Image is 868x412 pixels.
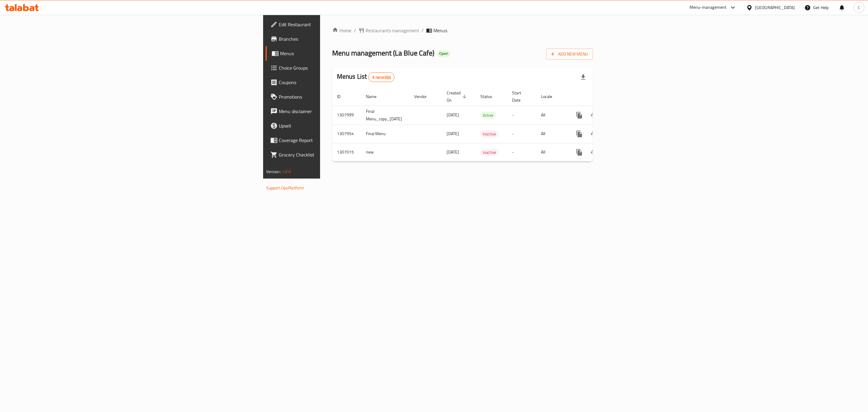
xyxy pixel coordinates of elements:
span: Menus [280,50,403,57]
a: Coupons [266,75,408,90]
span: Menu disclaimer [279,108,403,115]
th: Actions [567,87,635,106]
li: / [422,27,424,34]
button: Change Status [587,145,601,160]
div: Menu-management [690,4,727,11]
span: Grocery Checklist [279,151,403,158]
td: - [507,125,536,143]
button: Change Status [587,127,601,141]
a: Grocery Checklist [266,147,408,162]
div: Active [480,112,496,119]
td: - [507,106,536,125]
span: Branches [279,35,403,43]
span: Version: [266,168,281,176]
td: All [536,125,567,143]
h2: Menus List [337,72,395,82]
span: Vendor [414,93,435,100]
td: All [536,106,567,125]
a: Edit Restaurant [266,17,408,32]
span: Coupons [279,79,403,86]
a: Coverage Report [266,133,408,147]
a: Choice Groups [266,61,408,75]
span: Menu management ( La Blue Cafe ) [332,46,434,60]
a: Menu disclaimer [266,104,408,119]
span: 3 record(s) [369,74,394,80]
a: Promotions [266,90,408,104]
td: All [536,143,567,161]
button: more [572,127,587,141]
a: Upsell [266,119,408,133]
div: Export file [576,70,590,84]
span: Active [480,112,496,119]
span: Name [366,93,384,100]
span: Get support on: [266,178,294,186]
a: Branches [266,32,408,46]
span: Choice Groups [279,64,403,71]
td: - [507,143,536,161]
div: [GEOGRAPHIC_DATA] [755,4,795,11]
nav: breadcrumb [332,27,593,34]
div: Open [437,50,451,57]
span: [DATE] [447,111,459,119]
span: Inactive [480,149,498,156]
span: [DATE] [447,130,459,138]
span: Locale [541,93,560,100]
span: Status [480,93,500,100]
table: enhanced table [332,87,635,162]
button: more [572,108,587,122]
span: ID [337,93,348,100]
a: Support.OpsPlatform [266,184,304,192]
div: Total records count [368,72,395,82]
button: Add New Menu [546,49,593,60]
span: Created On [447,89,468,104]
span: Promotions [279,93,403,100]
span: Inactive [480,131,498,138]
span: [DATE] [447,148,459,156]
span: Add New Menu [551,50,588,58]
span: C [858,4,860,11]
span: 1.0.0 [282,168,291,176]
span: Upsell [279,122,403,129]
span: Coverage Report [279,137,403,144]
span: Menus [433,27,447,34]
span: Start Date [512,89,529,104]
a: Menus [266,46,408,61]
span: Edit Restaurant [279,21,403,28]
button: more [572,145,587,160]
span: Open [437,51,451,56]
